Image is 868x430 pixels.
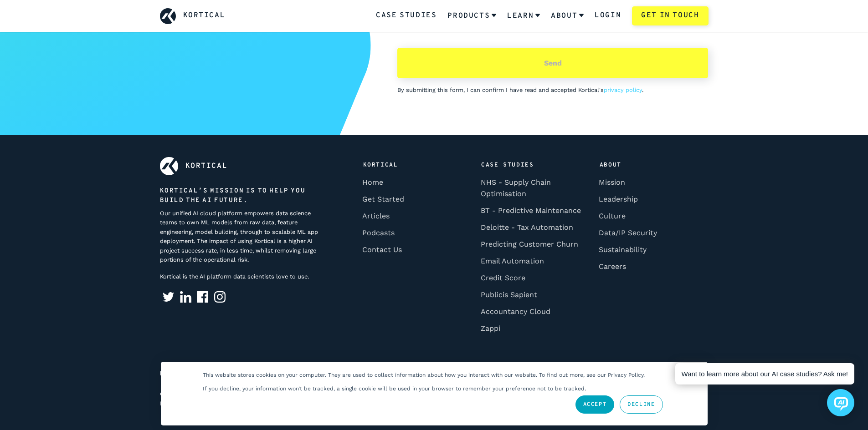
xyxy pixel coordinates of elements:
[596,157,703,173] p: About
[478,173,584,202] a: NHS - Supply Chain Optimisation
[397,48,708,79] button: send
[160,209,324,265] p: Our unified AI cloud platform empowers data science teams to own ML models from raw data, feature...
[376,10,437,22] a: Case Studies
[360,157,466,173] p: Kortical
[551,4,584,28] a: About
[360,173,386,190] a: Home
[197,291,208,303] img: Facebook
[478,236,581,253] a: Predicting Customer Churn
[185,162,228,170] a: Kortical
[478,219,576,236] a: Deloitte - Tax Automation
[360,207,393,224] a: Articles
[596,224,660,241] a: Data/IP Security
[575,395,615,414] a: Accept
[478,303,553,320] a: Accountancy Cloud
[478,320,503,337] a: Zappi
[596,173,628,190] a: Mission
[360,241,405,258] a: Contact Us
[632,6,708,25] a: Get in touch
[360,190,407,207] a: Get Started
[596,190,641,207] a: Leadership
[203,385,586,392] p: If you decline, your information won’t be tracked, a single cookie will be used in your browser t...
[596,258,629,274] a: Careers
[478,253,547,269] a: Email Automation
[478,202,584,219] a: BT - Predictive Maintenance
[478,269,528,286] a: Credit Score
[163,291,174,303] img: Twitter
[620,395,663,414] a: Decline
[478,157,584,173] p: Case Studies
[478,286,540,303] a: Publicis Sapient
[183,10,226,22] a: Kortical
[203,372,645,378] p: This website stores cookies on your computer. They are used to collect information about how you ...
[160,186,324,205] h4: Kortical’s mission is to help you build the AI future.
[596,241,650,258] a: Sustainability
[595,10,621,22] a: Login
[447,4,496,28] a: Products
[507,4,540,28] a: Learn
[360,224,398,241] a: Podcasts
[180,291,191,303] img: LinkedIn
[214,291,226,303] img: Instagram
[160,272,324,281] p: Kortical is the AI platform data scientists love to use.
[604,86,642,93] a: privacy policy
[596,207,629,224] a: Culture
[397,86,708,95] p: By submitting this form, I can confirm I have read and accepted Kortical's .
